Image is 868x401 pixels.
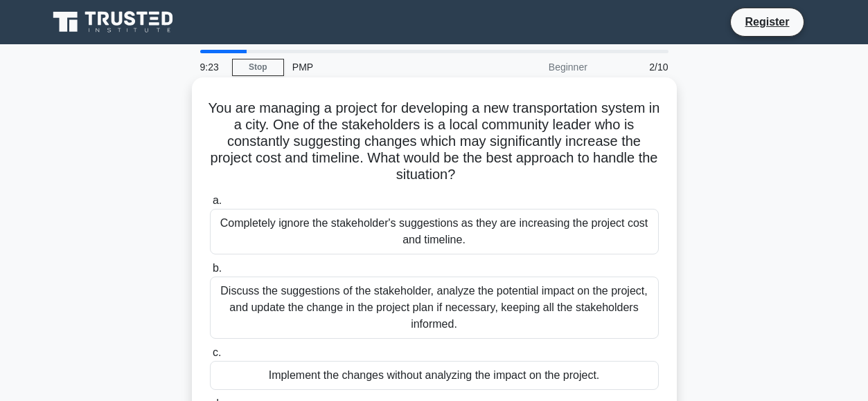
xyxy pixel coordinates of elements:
div: Completely ignore the stakeholder's suggestions as they are increasing the project cost and timel... [210,209,659,254]
div: PMP [284,53,475,81]
a: Stop [232,59,284,76]
h5: You are managing a project for developing a new transportation system in a city. One of the stake... [209,100,660,184]
div: Implement the changes without analyzing the impact on the project. [210,361,659,390]
span: c. [213,346,221,358]
div: 9:23 [192,53,232,81]
div: Discuss the suggestions of the stakeholder, analyze the potential impact on the project, and upda... [210,277,659,339]
span: a. [213,194,222,206]
a: Register [736,13,797,30]
span: b. [213,262,222,274]
div: 2/10 [596,53,677,81]
div: Beginner [475,53,596,81]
